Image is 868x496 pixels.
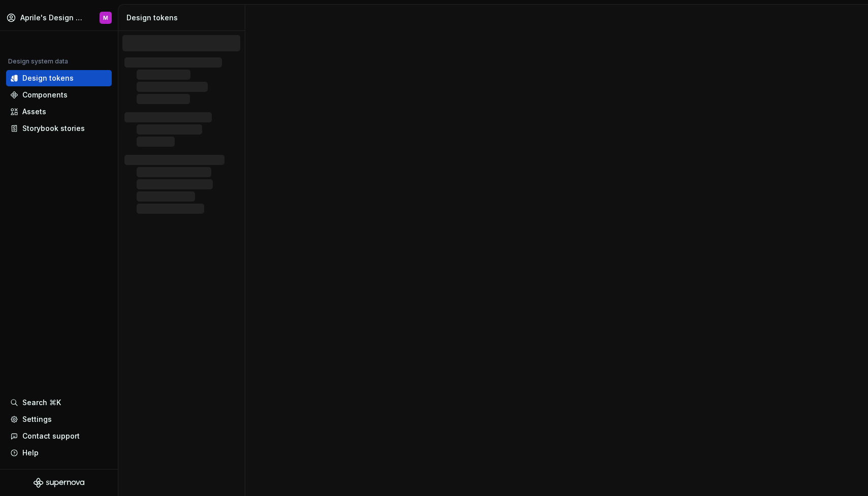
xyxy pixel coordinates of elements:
div: Components [22,90,68,100]
div: Settings [22,414,52,424]
a: Storybook stories [6,120,112,137]
div: Search ⌘K [22,398,61,408]
button: Aprile's Design SystemM [2,7,116,28]
div: Design system data [8,57,68,65]
div: Contact support [22,431,80,441]
div: Help [22,448,39,458]
a: Components [6,87,112,103]
div: Aprile's Design System [20,13,85,23]
button: Search ⌘K [6,394,112,411]
button: Contact support [6,428,112,444]
div: Assets [22,107,46,117]
div: M [103,14,108,22]
a: Settings [6,411,112,427]
svg: Supernova Logo [34,478,84,488]
div: Design tokens [22,73,74,83]
button: Help [6,445,112,461]
a: Design tokens [6,70,112,86]
div: Design tokens [126,13,241,23]
a: Assets [6,104,112,120]
div: Storybook stories [22,123,85,134]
